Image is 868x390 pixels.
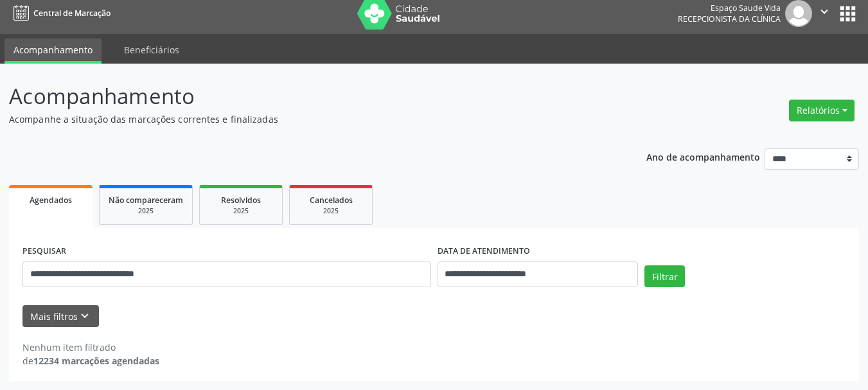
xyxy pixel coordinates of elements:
p: Acompanhamento [9,80,604,112]
div: 2025 [299,206,363,216]
div: 2025 [109,206,183,216]
a: Beneficiários [115,39,188,61]
p: Ano de acompanhamento [646,148,760,164]
a: Central de Marcação [9,3,111,24]
button: Mais filtroskeyboard_arrow_down [22,305,99,328]
button: apps [837,3,859,25]
label: DATA DE ATENDIMENTO [438,242,530,261]
span: Agendados [30,195,72,206]
div: Espaço Saude Vida [678,3,781,13]
i: keyboard_arrow_down [78,309,92,323]
span: Cancelados [310,195,353,206]
span: Central de Marcação [33,8,111,19]
button: Relatórios [789,100,855,121]
a: Acompanhamento [4,39,102,64]
div: de [22,354,159,368]
span: Não compareceram [109,195,183,206]
span: Resolvidos [221,195,261,206]
strong: 12234 marcações agendadas [33,355,159,367]
p: Acompanhe a situação das marcações correntes e finalizadas [9,112,604,126]
button: Filtrar [644,265,685,287]
span: Recepcionista da clínica [678,13,781,24]
i:  [817,4,831,19]
label: PESQUISAR [22,242,66,261]
div: 2025 [209,206,273,216]
div: Nenhum item filtrado [22,341,159,354]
